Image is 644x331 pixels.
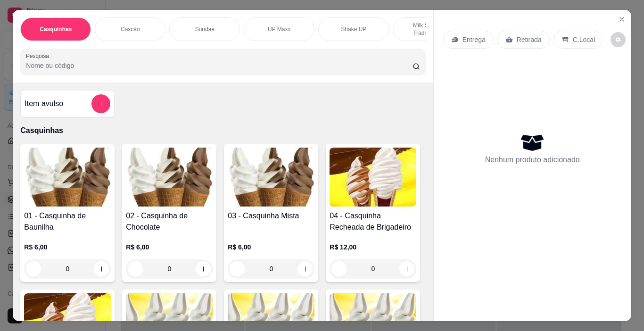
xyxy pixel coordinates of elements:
[195,25,215,33] p: Sundae
[228,242,314,252] p: R$ 6,00
[121,25,140,33] p: Cascão
[24,242,111,252] p: R$ 6,00
[611,32,626,47] button: decrease-product-quantity
[128,261,143,276] button: decrease-product-quantity
[228,210,314,222] h4: 03 - Casquinha Mista
[331,261,347,276] button: decrease-product-quantity
[268,25,290,33] p: UP Maxx
[330,242,416,252] p: R$ 12,00
[26,61,413,70] input: Pesquisa
[196,261,211,276] button: increase-product-quantity
[126,242,213,252] p: R$ 6,00
[462,35,486,44] p: Entrega
[26,261,41,276] button: decrease-product-quantity
[485,154,580,165] p: Nenhum produto adicionado
[401,22,455,37] p: Milk Shakes Tradicionais
[91,94,110,113] button: add-separate-item
[24,148,111,207] img: product-image
[40,25,72,33] p: Casquinhas
[614,12,629,27] button: Close
[24,210,111,233] h4: 01 - Casquinha de Baunilha
[330,210,416,233] h4: 04 - Casquinha Recheada de Brigadeiro
[297,261,313,276] button: increase-product-quantity
[399,261,414,276] button: increase-product-quantity
[330,148,416,207] img: product-image
[25,98,63,109] h4: Item avulso
[126,210,213,233] h4: 02 - Casquinha de Chocolate
[341,25,366,33] p: Shake UP
[228,148,314,207] img: product-image
[517,35,542,44] p: Retirada
[20,125,425,136] p: Casquinhas
[94,261,109,276] button: increase-product-quantity
[26,52,52,60] label: Pesquisa
[573,35,595,44] p: C.Local
[126,148,213,207] img: product-image
[230,261,245,276] button: decrease-product-quantity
